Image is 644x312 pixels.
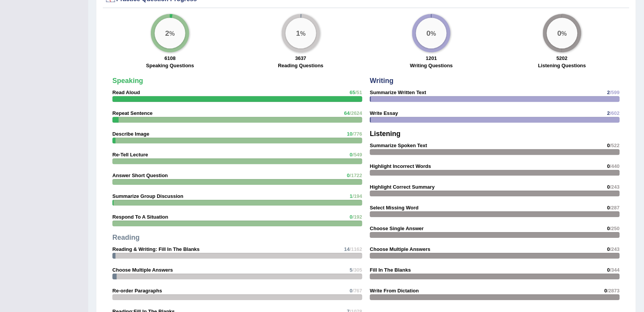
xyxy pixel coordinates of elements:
[370,77,394,85] strong: Writing
[347,131,352,137] span: 10
[112,77,143,85] strong: Speaking
[350,246,362,252] span: /1162
[556,55,568,61] strong: 5202
[370,143,427,148] strong: Summarize Spoken Text
[610,246,620,252] span: /243
[370,130,401,138] strong: Listening
[410,62,453,69] label: Writing Questions
[426,55,437,61] strong: 1201
[607,143,610,148] span: 0
[370,90,426,95] strong: Summarize Written Text
[370,267,411,273] strong: Fill In The Blanks
[610,205,620,211] span: /287
[295,55,306,61] strong: 3637
[350,90,355,95] span: 65
[610,163,620,169] span: /440
[610,90,620,95] span: /599
[607,267,610,273] span: 0
[370,288,419,294] strong: Write From Dictation
[112,214,168,220] strong: Respond To A Situation
[538,62,586,69] label: Listening Questions
[112,193,183,199] strong: Summarize Group Discussion
[296,29,300,37] big: 1
[112,152,148,158] strong: Re-Tell Lecture
[112,288,162,294] strong: Re-order Paragraphs
[370,205,419,211] strong: Select Missing Word
[353,193,362,199] span: /194
[610,267,620,273] span: /344
[350,110,362,116] span: /2624
[112,110,153,116] strong: Repeat Sentence
[350,214,352,220] span: 0
[416,18,447,48] div: %
[370,246,431,252] strong: Choose Multiple Answers
[557,29,561,37] big: 0
[607,226,610,231] span: 0
[604,288,607,294] span: 0
[350,173,362,178] span: /1722
[355,90,362,95] span: /51
[347,173,350,178] span: 0
[370,226,424,231] strong: Choose Single Answer
[607,288,620,294] span: /2873
[350,193,352,199] span: 1
[607,163,610,169] span: 0
[350,267,352,273] span: 5
[610,226,620,231] span: /250
[610,143,620,148] span: /522
[607,205,610,211] span: 0
[610,184,620,190] span: /243
[607,184,610,190] span: 0
[353,267,362,273] span: /305
[278,62,324,69] label: Reading Questions
[353,214,362,220] span: /192
[370,163,431,169] strong: Highlight Incorrect Words
[112,173,168,178] strong: Answer Short Question
[165,55,176,61] strong: 6108
[607,110,610,116] span: 2
[370,110,398,116] strong: Write Essay
[350,288,352,294] span: 0
[350,152,352,158] span: 0
[427,29,431,37] big: 0
[112,90,140,95] strong: Read Aloud
[112,246,200,252] strong: Reading & Writing: Fill In The Blanks
[112,267,173,273] strong: Choose Multiple Answers
[547,18,578,48] div: %
[353,288,362,294] span: /767
[353,152,362,158] span: /549
[155,18,185,48] div: %
[286,18,316,48] div: %
[607,246,610,252] span: 0
[353,131,362,137] span: /776
[610,110,620,116] span: /602
[370,184,435,190] strong: Highlight Correct Summary
[607,90,610,95] span: 2
[146,62,194,69] label: Speaking Questions
[112,131,149,137] strong: Describe Image
[344,246,350,252] span: 14
[344,110,350,116] span: 64
[165,29,170,37] big: 2
[112,234,140,241] strong: Reading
